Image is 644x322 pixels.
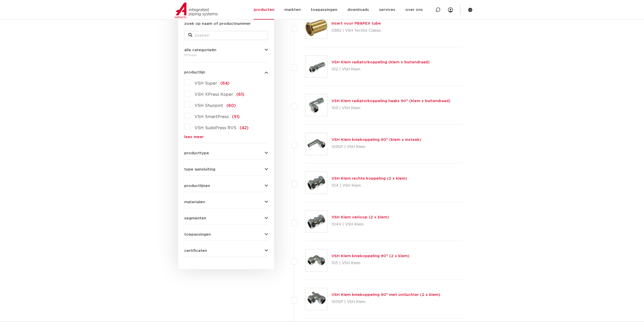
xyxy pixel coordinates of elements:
[305,172,327,194] img: Thumbnail for VSH Klem rechte koppeling (2 x klem)
[184,184,210,188] span: productlijnen
[305,249,327,271] img: Thumbnail for VSH Klem kniekoppeling 90° (2 x klem)
[195,81,217,85] span: VSH Super
[184,216,206,220] span: segmenten
[236,92,244,97] span: (61)
[184,151,209,155] span: producttype
[226,104,236,108] span: (60)
[331,22,381,25] a: Insert voor PB&PEX tube
[184,70,268,74] button: productlijn
[331,259,409,267] p: 105 | VSH Klem
[184,200,268,204] button: materialen
[305,94,327,116] img: Thumbnail for VSH Klem radiatorkoppeling haaks 90° (klem x buitendraad)
[184,70,205,74] span: productlijn
[305,211,327,232] img: Thumbnail for VSH Klem verloop (2 x klem)
[331,215,389,219] a: VSH Klem verloop (2 x klem)
[184,249,207,253] span: certificaten
[232,115,240,119] span: (51)
[195,92,233,97] span: VSH XPress Koper
[331,182,407,190] p: 104 | VSH Klem
[184,151,268,155] button: producttype
[331,177,407,180] a: VSH Klem rechte koppeling (2 x klem)
[184,233,268,236] button: toepassingen
[195,126,236,130] span: VSH SudoPress RVS
[331,138,421,142] a: VSH Klem kniekoppeling 90° (klem x insteek)
[305,55,327,77] img: Thumbnail for VSH Klem radiatorkoppeling (klem x buitendraad)
[220,81,230,85] span: (64)
[331,104,450,112] p: 103 | VSH Klem
[331,254,409,258] a: VSH Klem kniekoppeling 90° (2 x klem)
[331,293,440,297] a: VSH Klem kniekoppeling 90° met ontluchter (2 x klem)
[331,99,450,103] a: VSH Klem radiatorkoppeling haaks 90° (klem x buitendraad)
[184,233,211,236] span: toepassingen
[331,27,381,35] p: 0382 | VSH Tectite Classic
[331,143,421,151] p: 103SP | VSH Klem
[184,184,268,188] button: productlijnen
[184,31,268,40] input: zoeken
[195,115,229,119] span: VSH SmartPress
[184,167,215,171] span: type aansluiting
[331,298,440,306] p: 105SP | VSH Klem
[305,17,327,39] img: Thumbnail for Insert voor PB&PEX tube
[305,133,327,155] img: Thumbnail for VSH Klem kniekoppeling 90° (klem x insteek)
[195,104,223,108] span: VSH Shurjoint
[184,216,268,220] button: segmenten
[184,48,216,52] span: alle categorieën
[331,60,430,64] a: VSH Klem radiatorkoppeling (klem x buitendraad)
[331,220,389,229] p: 104V | VSH Klem
[184,167,268,171] button: type aansluiting
[184,200,205,204] span: materialen
[184,249,268,253] button: certificaten
[184,21,251,27] label: zoek op naam of productnummer
[240,126,248,130] span: (42)
[184,48,268,52] button: alle categorieën
[331,65,430,73] p: 102 | VSH Klem
[184,135,268,139] a: lees meer
[305,288,327,310] img: Thumbnail for VSH Klem kniekoppeling 90° met ontluchter (2 x klem)
[184,52,268,58] div: fittingen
